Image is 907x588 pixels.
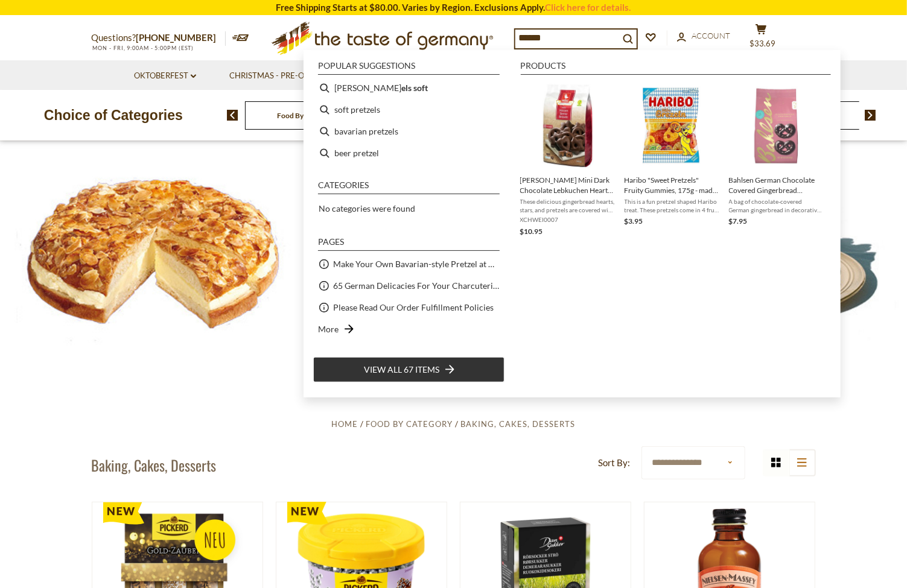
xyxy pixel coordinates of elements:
[520,82,615,238] a: [PERSON_NAME] Mini Dark Chocolate Lebkuchen Hearts, Stars, and Pretzels, 14 ozThese delicious gin...
[366,419,453,429] a: Food By Category
[364,363,439,376] span: View all 67 items
[625,217,643,226] span: $3.95
[628,82,716,169] img: Haribo Suse Brezeln
[318,181,500,194] li: Categories
[331,419,358,429] a: Home
[333,300,494,314] a: Please Read Our Order Fulfillment Policies
[677,30,731,43] a: Account
[313,121,504,142] li: bavarian pretzels
[304,50,841,397] div: Instant Search Results
[313,318,504,340] li: More
[92,456,217,474] h1: Baking, Cakes, Desserts
[461,419,576,429] a: Baking, Cakes, Desserts
[598,455,630,470] label: Sort By:
[620,77,724,242] li: Haribo "Sweet Pretzels" Fruity Gummies, 175g - made in Germany, 175 g
[92,45,194,51] span: MON - FRI, 9:00AM - 5:00PM (EST)
[625,175,719,195] span: Haribo "Sweet Pretzels" Fruity Gummies, 175g - made in [GEOGRAPHIC_DATA], 175 g
[749,39,775,48] span: $33.69
[313,253,504,275] li: Make Your Own Bavarian-style Pretzel at Home
[92,30,226,46] p: Questions?
[625,82,719,238] a: Haribo Suse BrezelnHaribo "Sweet Pretzels" Fruity Gummies, 175g - made in [GEOGRAPHIC_DATA], 175 ...
[229,69,333,83] a: Christmas - PRE-ORDER
[729,197,824,214] span: A bag of chocolate-covered German gingerbread in decorative pretzel shapes. From [GEOGRAPHIC_DATA...
[277,111,334,120] a: Food By Category
[625,197,719,214] span: This is a fun pretzel shaped Haribo treat. These pretzels come in 4 fruit flavors - cherry, orang...
[521,62,831,75] li: Products
[546,2,631,13] a: Click here for details.
[692,31,731,40] span: Account
[313,77,504,99] li: pretzels soft
[318,238,500,251] li: Pages
[313,275,504,297] li: 65 German Delicacies For Your Charcuterie Board
[724,77,829,242] li: Bahlsen German Chocolate Covered Gingerbread Pretzels, 7.9 oz
[333,257,500,271] a: Make Your Own Bavarian-style Pretzel at Home
[865,110,876,121] img: next arrow
[515,77,620,242] li: Weiss Mini Dark Chocolate Lebkuchen Hearts, Stars, and Pretzels, 14 oz
[520,215,615,224] span: XCHWEI0007
[333,279,500,292] a: 65 German Delicacies For Your Charcuterie Board
[319,203,415,213] span: No categories were found
[743,24,780,54] button: $33.69
[136,32,217,43] a: [PHONE_NUMBER]
[313,357,504,382] li: View all 67 items
[318,62,500,75] li: Popular suggestions
[729,82,824,238] a: Bahlsen German Chocolate Covered Gingerbread Pretzels, 7.9 ozA bag of chocolate-covered German gi...
[520,197,615,214] span: These delicious gingerbread hearts, stars, and pretzels are covered with a silky dark chocolate c...
[134,69,196,83] a: Oktoberfest
[313,297,504,318] li: Please Read Our Order Fulfillment Policies
[520,175,615,195] span: [PERSON_NAME] Mini Dark Chocolate Lebkuchen Hearts, Stars, and Pretzels, 14 oz
[401,81,428,95] b: els soft
[729,175,824,195] span: Bahlsen German Chocolate Covered Gingerbread Pretzels, 7.9 oz
[313,99,504,121] li: soft pretzels
[313,142,504,164] li: beer pretzel
[520,227,543,236] span: $10.95
[227,110,238,121] img: previous arrow
[729,217,748,226] span: $7.95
